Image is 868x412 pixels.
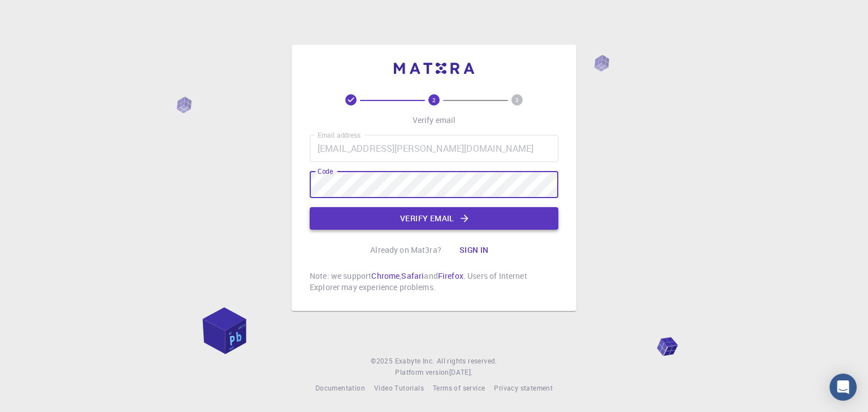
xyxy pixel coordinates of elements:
a: [DATE]. [449,367,473,378]
p: Verify email [413,115,456,126]
label: Email address [318,130,361,140]
span: Documentation [315,383,365,392]
a: Terms of service [433,383,485,394]
a: Safari [401,270,424,281]
a: Video Tutorials [374,383,424,394]
span: Exabyte Inc. [395,356,435,365]
button: Verify email [310,207,558,230]
text: 2 [432,96,436,104]
span: [DATE] . [449,367,473,376]
span: Terms of service [433,383,485,392]
a: Exabyte Inc. [395,356,435,367]
span: Platform version [395,367,449,378]
div: Open Intercom Messenger [830,374,857,401]
label: Code [318,166,333,176]
a: Firefox [438,270,463,281]
a: Privacy statement [494,383,553,394]
button: Sign in [450,239,498,261]
span: All rights reserved. [437,356,497,367]
span: Video Tutorials [374,383,424,392]
a: Chrome [371,270,400,281]
span: © 2025 [371,356,394,367]
text: 3 [515,96,519,104]
p: Already on Mat3ra? [370,244,441,256]
a: Documentation [315,383,365,394]
p: Note: we support , and . Users of Internet Explorer may experience problems. [310,270,558,293]
span: Privacy statement [494,383,553,392]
